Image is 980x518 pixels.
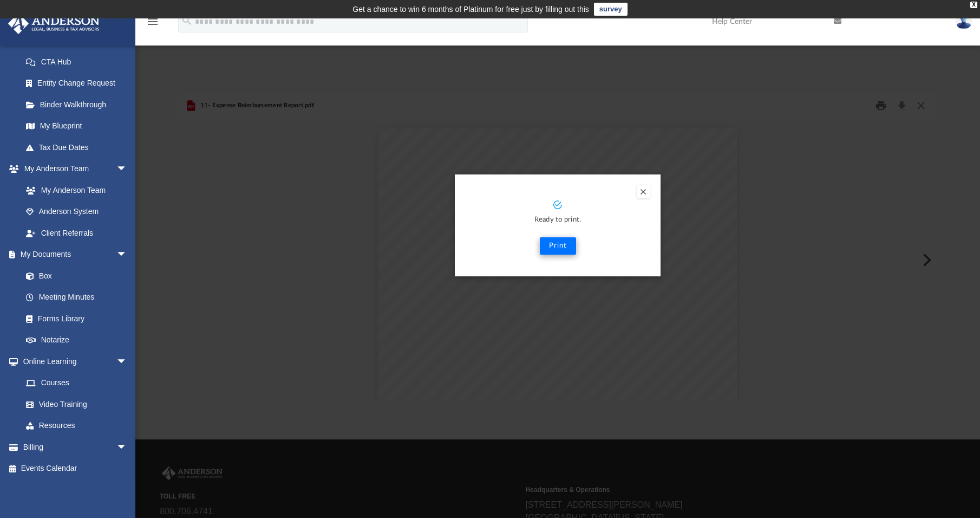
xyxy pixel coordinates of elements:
p: Ready to print. [466,214,650,226]
a: My Blueprint [15,115,138,137]
span: arrow_drop_down [116,244,138,266]
a: Events Calendar [8,458,143,480]
a: Anderson System [15,201,138,223]
span: arrow_drop_down [116,351,138,373]
img: Anderson Advisors Platinum Portal [5,13,103,34]
a: survey [594,3,628,16]
img: User Pic [956,14,972,29]
a: Billingarrow_drop_down [8,436,143,458]
div: Preview [178,92,938,400]
a: Online Learningarrow_drop_down [8,351,138,372]
a: Video Training [15,393,133,415]
a: Tax Due Dates [15,137,143,158]
span: arrow_drop_down [116,158,138,180]
a: Box [15,265,133,287]
a: Courses [15,372,138,394]
a: CTA Hub [15,51,143,73]
div: close [970,2,977,8]
span: arrow_drop_down [116,436,138,458]
a: Entity Change Request [15,73,143,94]
a: My Anderson Team [15,179,133,201]
button: Print [540,237,576,255]
a: My Anderson Teamarrow_drop_down [8,158,138,180]
a: menu [146,21,159,28]
a: Notarize [15,329,138,351]
a: Meeting Minutes [15,287,138,308]
div: Get a chance to win 6 months of Platinum for free just by filling out this [352,3,589,16]
a: Resources [15,415,138,437]
a: My Documentsarrow_drop_down [8,244,138,266]
i: search [181,15,193,27]
a: Forms Library [15,308,133,329]
a: Client Referrals [15,222,138,244]
a: Binder Walkthrough [15,94,143,115]
i: menu [146,15,159,28]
